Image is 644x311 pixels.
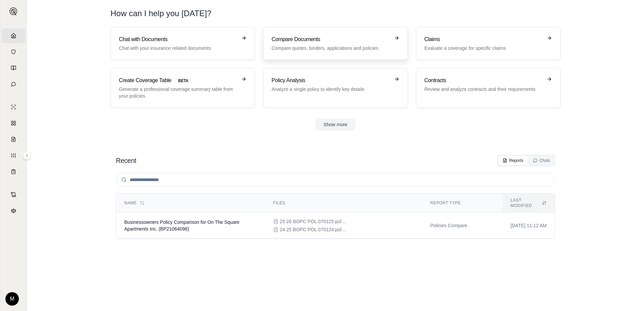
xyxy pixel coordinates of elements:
[271,86,390,93] p: Analyze a single policy to identify key details
[119,86,237,99] p: Generate a professional coverage summary table from your policies.
[498,156,527,165] button: Reports
[271,45,390,51] p: Compare quotes, binders, applications and policies
[23,151,31,160] button: Expand sidebar
[116,156,136,165] h2: Recent
[316,118,356,131] button: Show more
[263,68,408,108] a: Policy AnalysisAnalyze a single policy to identify key details
[2,148,25,163] a: Custom Report
[2,132,25,147] a: Claim Coverage
[2,100,25,114] a: Single Policy
[2,28,25,43] a: Home
[9,7,18,15] img: Expand sidebar
[424,76,543,84] h3: Contracts
[280,218,347,225] span: 25 26 BOPC POL 070125 pol#BP21064096.pdf
[424,45,543,51] p: Evaluate a coverage for specific claims
[422,194,502,213] th: Report Type
[124,219,239,232] span: Businessowners Policy Comparison for On The Square Apartments Inc. (BP21064096)
[424,35,543,43] h3: Claims
[263,27,408,60] a: Compare DocumentsCompare quotes, binders, applications and policies
[119,45,237,51] p: Chat with your insurance related documents
[503,158,523,163] div: Reports
[265,194,422,213] th: Files
[110,8,212,19] h1: How can I help you [DATE]?
[416,27,560,60] a: ClaimsEvaluate a coverage for specific claims
[416,68,560,108] a: ContractsReview and analyze contracts and their requirements
[511,198,547,208] div: Last modified
[2,116,25,131] a: Policy Comparisons
[424,86,543,93] p: Review and analyze contracts and their requirements
[119,35,237,43] h3: Chat with Documents
[271,35,390,43] h3: Compare Documents
[280,226,347,233] span: 24 25 BOPC POL 070124 pol#BP21064096 expiring.pdf
[174,77,192,84] span: BETA
[422,213,502,239] td: Policies Compare
[2,164,25,179] a: Coverage Table
[2,187,25,202] a: Contract Analysis
[2,77,25,92] a: Chat
[110,68,255,108] a: Create Coverage TableBETAGenerate a professional coverage summary table from your policies.
[2,203,25,218] a: Legal Search Engine
[110,27,255,60] a: Chat with DocumentsChat with your insurance related documents
[7,5,20,18] button: Expand sidebar
[503,213,555,239] td: [DATE] 11:12 AM
[5,292,19,306] div: M
[529,156,554,165] button: Chats
[119,76,237,84] h3: Create Coverage Table
[271,76,390,84] h3: Policy Analysis
[124,200,257,206] div: Name
[2,44,25,59] a: Documents Vault
[2,61,25,75] a: Prompt Library
[533,158,550,163] div: Chats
